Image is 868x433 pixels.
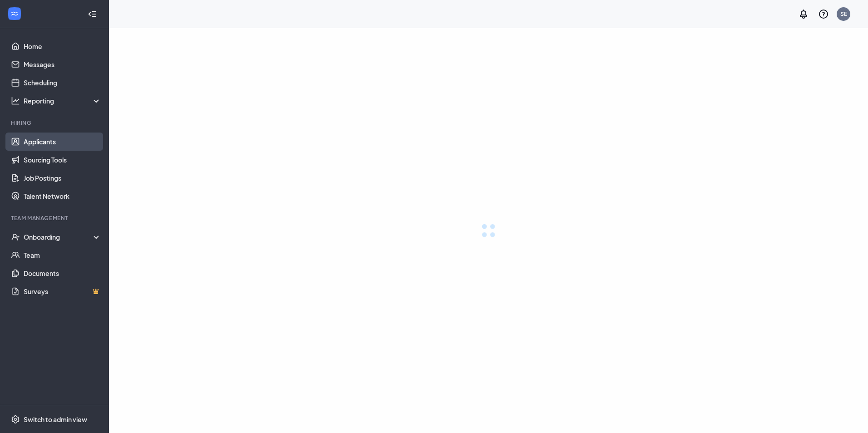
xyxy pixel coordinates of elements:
div: SE [840,10,847,18]
svg: Analysis [11,96,20,105]
a: Home [24,37,101,55]
a: Job Postings [24,169,101,187]
div: Hiring [11,119,99,127]
div: Onboarding [24,232,102,241]
a: Team [24,246,101,264]
a: Documents [24,264,101,282]
svg: Collapse [88,10,97,19]
svg: Settings [11,415,20,424]
svg: Notifications [798,9,809,20]
svg: UserCheck [11,232,20,241]
div: Reporting [24,96,102,105]
a: Sourcing Tools [24,151,101,169]
div: Team Management [11,214,99,222]
a: Scheduling [24,74,101,92]
a: Talent Network [24,187,101,205]
a: Applicants [24,133,101,151]
a: SurveysCrown [24,282,101,300]
a: Messages [24,55,101,74]
svg: WorkstreamLogo [10,9,19,18]
div: Switch to admin view [24,415,87,424]
svg: QuestionInfo [818,9,829,20]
